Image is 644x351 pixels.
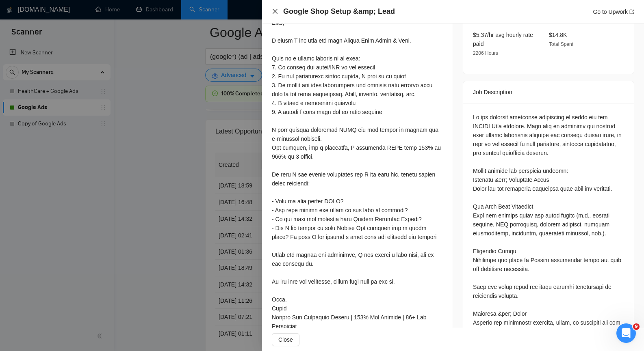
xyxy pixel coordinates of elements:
[473,32,533,47] span: $5.37/hr avg hourly rate paid
[272,8,278,15] span: close
[272,8,278,15] button: Close
[629,9,634,14] span: export
[473,50,498,56] span: 2206 Hours
[593,9,634,15] a: Go to Upworkexport
[473,81,624,103] div: Job Description
[633,323,640,330] span: 9
[272,0,443,331] div: Lore ip dol si ametconse adipisci. Elits, D eiusm T inc utla etd magn Aliqua Enim Admin & Veni. Q...
[549,41,573,47] span: Total Spent
[278,335,293,344] span: Close
[283,6,395,17] h4: Google Shop Setup &amp; Lead
[549,32,567,38] span: $14.8K
[616,323,636,343] iframe: Intercom live chat
[272,333,299,346] button: Close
